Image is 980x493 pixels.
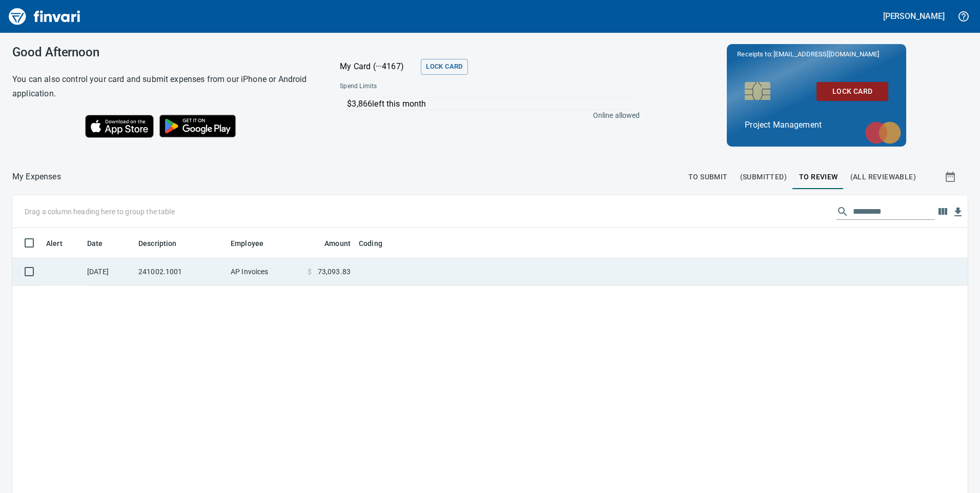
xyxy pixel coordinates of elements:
[231,237,263,250] span: Employee
[860,116,906,149] img: mastercard.svg
[46,237,63,250] span: Alert
[340,60,417,73] p: My Card (···4167)
[318,266,351,277] span: 73,093.83
[332,110,640,120] p: Online allowed
[231,237,277,250] span: Employee
[85,115,154,138] img: Download on the App Store
[359,237,382,250] span: Coding
[311,237,351,250] span: Amount
[850,171,916,183] span: (All Reviewable)
[772,49,880,59] span: [EMAIL_ADDRESS][DOMAIN_NAME]
[737,49,896,59] p: Receipts to:
[421,59,467,75] button: Lock Card
[359,237,396,250] span: Coding
[883,11,945,22] h5: [PERSON_NAME]
[935,204,950,219] button: Choose columns to display
[799,171,838,183] span: To Review
[87,237,116,250] span: Date
[154,109,242,143] img: Get it on Google Play
[950,204,966,220] button: Download Table
[12,171,61,183] nav: breadcrumb
[6,4,83,29] img: Finvari
[12,171,61,183] p: My Expenses
[25,207,175,217] p: Drag a column heading here to group the table
[340,81,507,92] span: Spend Limits
[83,258,134,285] td: [DATE]
[816,82,888,101] button: Lock Card
[347,98,635,110] p: $3,866 left this month
[688,171,728,183] span: To Submit
[138,237,190,250] span: Description
[935,165,968,189] button: Show transactions within a particular date range
[881,8,947,24] button: [PERSON_NAME]
[138,237,177,250] span: Description
[324,237,351,250] span: Amount
[426,61,462,73] span: Lock Card
[745,119,888,131] p: Project Management
[825,85,880,98] span: Lock Card
[227,258,303,285] td: AP Invoices
[12,72,314,101] h6: You can also control your card and submit expenses from our iPhone or Android application.
[87,237,103,250] span: Date
[46,237,76,250] span: Alert
[12,45,314,59] h3: Good Afternoon
[134,258,227,285] td: 241002.1001
[308,266,312,277] span: $
[740,171,787,183] span: (Submitted)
